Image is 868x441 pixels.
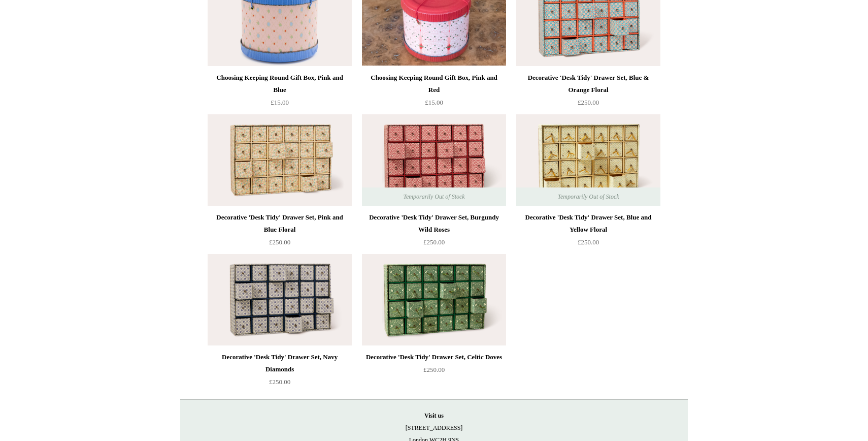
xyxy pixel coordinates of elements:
div: Decorative 'Desk Tidy' Drawer Set, Pink and Blue Floral [210,211,349,236]
div: Decorative 'Desk Tidy' Drawer Set, Celtic Doves [364,351,504,363]
a: Decorative 'Desk Tidy' Drawer Set, Celtic Doves Decorative 'Desk Tidy' Drawer Set, Celtic Doves [362,254,506,345]
span: £250.00 [423,238,445,246]
div: Decorative 'Desk Tidy' Drawer Set, Burgundy Wild Roses [364,211,504,236]
span: £250.00 [578,99,599,106]
a: Decorative 'Desk Tidy' Drawer Set, Blue & Orange Floral £250.00 [516,72,660,113]
div: Decorative 'Desk Tidy' Drawer Set, Navy Diamonds [210,351,349,375]
a: Decorative 'Desk Tidy' Drawer Set, Pink and Blue Floral £250.00 [208,211,352,253]
a: Decorative 'Desk Tidy' Drawer Set, Burgundy Wild Roses £250.00 [362,211,506,253]
span: £15.00 [425,99,443,106]
a: Decorative 'Desk Tidy' Drawer Set, Navy Diamonds £250.00 [208,351,352,393]
img: Decorative 'Desk Tidy' Drawer Set, Blue and Yellow Floral [516,114,660,206]
a: Decorative 'Desk Tidy' Drawer Set, Navy Diamonds Decorative 'Desk Tidy' Drawer Set, Navy Diamonds [208,254,352,345]
span: £15.00 [271,99,289,106]
span: £250.00 [423,366,445,373]
div: Decorative 'Desk Tidy' Drawer Set, Blue and Yellow Floral [519,211,658,236]
a: Decorative 'Desk Tidy' Drawer Set, Blue and Yellow Floral Decorative 'Desk Tidy' Drawer Set, Blue... [516,114,660,206]
a: Choosing Keeping Round Gift Box, Pink and Red £15.00 [362,72,506,113]
a: Decorative 'Desk Tidy' Drawer Set, Blue and Yellow Floral £250.00 [516,211,660,253]
img: Decorative 'Desk Tidy' Drawer Set, Burgundy Wild Roses [362,114,506,206]
span: £250.00 [578,238,599,246]
span: £250.00 [269,378,290,386]
a: Decorative 'Desk Tidy' Drawer Set, Celtic Doves £250.00 [362,351,506,393]
div: Decorative 'Desk Tidy' Drawer Set, Blue & Orange Floral [519,72,658,96]
strong: Visit us [424,412,444,419]
span: Temporarily Out of Stock [393,187,475,206]
img: Decorative 'Desk Tidy' Drawer Set, Pink and Blue Floral [208,114,352,206]
img: Decorative 'Desk Tidy' Drawer Set, Navy Diamonds [208,254,352,345]
span: Temporarily Out of Stock [547,187,629,206]
a: Decorative 'Desk Tidy' Drawer Set, Burgundy Wild Roses Decorative 'Desk Tidy' Drawer Set, Burgund... [362,114,506,206]
span: £250.00 [269,238,290,246]
a: Decorative 'Desk Tidy' Drawer Set, Pink and Blue Floral Decorative 'Desk Tidy' Drawer Set, Pink a... [208,114,352,206]
img: Decorative 'Desk Tidy' Drawer Set, Celtic Doves [362,254,506,345]
div: Choosing Keeping Round Gift Box, Pink and Red [364,72,504,96]
a: Choosing Keeping Round Gift Box, Pink and Blue £15.00 [208,72,352,113]
div: Choosing Keeping Round Gift Box, Pink and Blue [210,72,349,96]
